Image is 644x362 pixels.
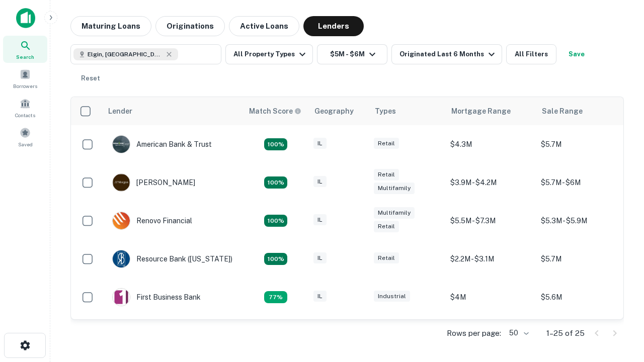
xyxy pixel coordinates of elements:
a: Contacts [3,94,47,121]
span: Contacts [15,111,35,119]
div: Matching Properties: 4, hasApolloMatch: undefined [264,253,287,265]
th: Geography [308,97,369,125]
td: $5.7M [536,240,626,278]
div: Matching Properties: 3, hasApolloMatch: undefined [264,291,287,303]
div: Retail [374,252,399,264]
button: Save your search to get updates of matches that match your search criteria. [560,44,593,64]
span: Elgin, [GEOGRAPHIC_DATA], [GEOGRAPHIC_DATA] [88,50,163,59]
div: IL [313,291,327,302]
div: Matching Properties: 7, hasApolloMatch: undefined [264,138,287,150]
div: Originated Last 6 Months [399,48,498,60]
img: capitalize-icon.png [16,8,35,28]
button: Originations [155,16,225,36]
div: IL [313,214,327,226]
img: picture [113,250,130,267]
p: Rows per page: [447,327,501,339]
img: picture [113,136,130,153]
div: Multifamily [374,183,415,194]
div: 50 [505,326,530,340]
div: Sale Range [542,105,583,117]
div: [PERSON_NAME] [112,173,195,192]
img: picture [113,212,130,229]
button: Originated Last 6 Months [391,44,502,64]
td: $5.5M - $7.3M [445,202,536,240]
div: Matching Properties: 4, hasApolloMatch: undefined [264,215,287,227]
button: Lenders [303,16,364,36]
div: Lender [108,105,132,117]
div: Mortgage Range [451,105,511,117]
div: Renovo Financial [112,212,192,230]
td: $5.7M - $6M [536,163,626,202]
div: Matching Properties: 4, hasApolloMatch: undefined [264,176,287,189]
h6: Match Score [249,106,299,117]
div: Resource Bank ([US_STATE]) [112,250,232,268]
div: Industrial [374,291,410,302]
div: IL [313,252,327,264]
div: First Business Bank [112,288,201,306]
button: Reset [74,68,107,88]
td: $3.9M - $4.2M [445,163,536,202]
td: $5.3M - $5.9M [536,202,626,240]
td: $5.6M [536,278,626,316]
th: Mortgage Range [445,97,536,125]
span: Search [16,53,34,61]
td: $2.2M - $3.1M [445,240,536,278]
button: $5M - $6M [317,44,387,64]
td: $4.3M [445,125,536,163]
div: Retail [374,221,399,232]
div: IL [313,138,327,149]
button: Maturing Loans [70,16,151,36]
div: IL [313,176,327,188]
th: Sale Range [536,97,626,125]
th: Capitalize uses an advanced AI algorithm to match your search with the best lender. The match sco... [243,97,308,125]
td: $4M [445,278,536,316]
img: picture [113,289,130,306]
a: Saved [3,123,47,150]
iframe: Chat Widget [594,282,644,330]
a: Search [3,36,47,63]
div: Multifamily [374,207,415,219]
th: Types [369,97,445,125]
th: Lender [102,97,243,125]
a: Borrowers [3,65,47,92]
td: $5.7M [536,125,626,163]
div: Retail [374,138,399,149]
button: Active Loans [229,16,299,36]
span: Borrowers [13,82,37,90]
span: Saved [18,140,33,148]
div: American Bank & Trust [112,135,212,153]
td: $3.1M [445,316,536,354]
td: $5.1M [536,316,626,354]
div: Geography [314,105,354,117]
button: All Property Types [225,44,313,64]
button: All Filters [506,44,556,64]
img: picture [113,174,130,191]
div: Retail [374,169,399,180]
div: Capitalize uses an advanced AI algorithm to match your search with the best lender. The match sco... [249,106,301,117]
p: 1–25 of 25 [546,327,585,339]
div: Types [375,105,396,117]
